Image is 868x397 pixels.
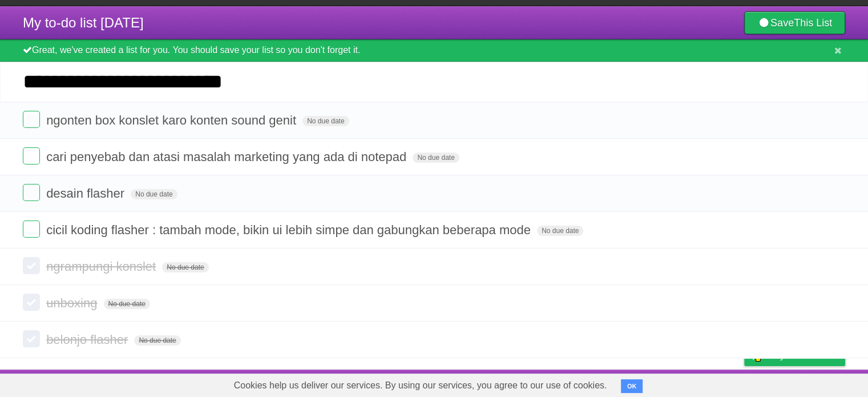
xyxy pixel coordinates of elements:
a: About [592,372,616,394]
span: belonjo flasher [46,332,131,347]
span: No due date [131,189,177,199]
label: Done [23,184,40,201]
label: Done [23,257,40,274]
span: ngrampungi konslet [46,259,159,274]
span: cari penyebab dan atasi masalah marketing yang ada di notepad [46,150,409,164]
label: Done [23,111,40,128]
label: Done [23,294,40,311]
span: ngonten box konslet karo konten sound genit [46,113,299,127]
label: Done [23,220,40,238]
span: No due date [537,226,583,236]
button: OK [621,379,643,393]
b: This List [794,17,832,29]
span: unboxing [46,296,100,310]
a: Developers [630,372,676,394]
span: No due date [302,116,349,126]
label: Done [23,330,40,347]
a: Privacy [729,372,759,394]
span: My to-do list [DATE] [23,15,144,30]
a: Suggest a feature [773,372,845,394]
a: Terms [691,372,716,394]
label: Done [23,147,40,165]
span: Cookies help us deliver our services. By using our services, you agree to our use of cookies. [223,374,619,397]
a: SaveThis List [744,11,845,34]
span: No due date [104,299,150,309]
span: cicil koding flasher : tambah mode, bikin ui lebih simpe dan gabungkan beberapa mode [46,223,534,237]
span: No due date [413,153,459,163]
span: No due date [134,335,180,346]
span: Buy me a coffee [768,346,839,366]
span: No due date [162,262,208,272]
span: desain flasher [46,186,127,200]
